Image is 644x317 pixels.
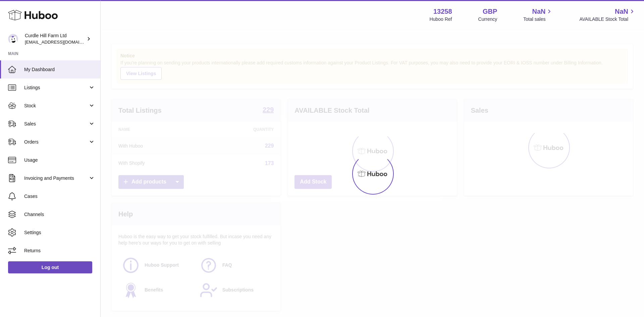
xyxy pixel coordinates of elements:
a: Log out [8,261,92,273]
span: Cases [24,193,95,200]
span: Total sales [523,16,553,22]
span: Stock [24,103,88,109]
a: NaN Total sales [523,7,553,22]
span: Returns [24,248,95,254]
span: Settings [24,229,95,236]
span: Invoicing and Payments [24,175,88,181]
span: Usage [24,157,95,163]
strong: GBP [483,7,497,16]
span: Listings [24,85,88,91]
span: AVAILABLE Stock Total [579,16,636,22]
div: Currency [478,16,497,22]
div: Curdle Hill Farm Ltd [25,33,85,45]
strong: 13258 [433,7,452,16]
img: internalAdmin-13258@internal.huboo.com [8,34,18,44]
span: NaN [615,7,628,16]
span: [EMAIL_ADDRESS][DOMAIN_NAME] [25,39,99,45]
div: Huboo Ref [430,16,452,22]
span: Sales [24,121,88,127]
a: NaN AVAILABLE Stock Total [579,7,636,22]
span: Orders [24,139,88,145]
span: Channels [24,211,95,218]
span: NaN [532,7,545,16]
span: My Dashboard [24,66,95,73]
